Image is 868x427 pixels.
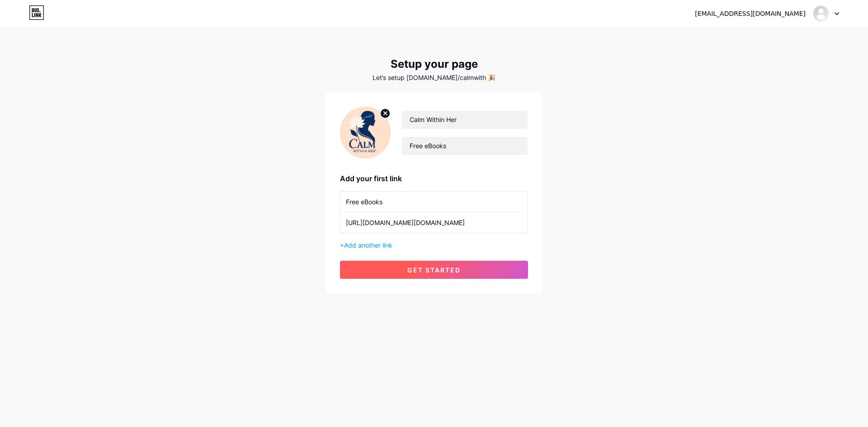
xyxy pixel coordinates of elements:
[344,241,392,249] span: Add another link
[695,9,806,19] div: [EMAIL_ADDRESS][DOMAIN_NAME]
[340,261,528,279] button: get started
[325,74,542,81] div: Let’s setup [DOMAIN_NAME]/calmwith 🎉
[325,58,542,70] div: Setup your page
[407,266,461,274] span: get started
[340,240,528,250] div: +
[346,212,522,233] input: URL (https://instagram.com/yourname)
[340,107,391,159] img: profile pic
[402,137,528,155] input: bio
[340,173,528,184] div: Add your first link
[402,111,528,129] input: Your name
[346,192,522,212] input: Link name (My Instagram)
[812,5,830,22] img: CalmWithSara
